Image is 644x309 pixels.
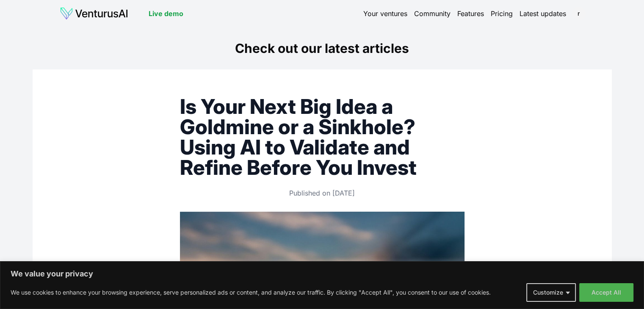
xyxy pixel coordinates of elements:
[11,269,633,279] p: We value your privacy
[572,7,586,20] span: r
[520,8,566,19] a: Latest updates
[526,283,576,302] button: Customize
[491,8,513,19] a: Pricing
[573,8,585,19] button: r
[457,8,484,19] a: Features
[332,189,355,197] time: 24/04/2025
[149,8,183,19] a: Live demo
[363,8,407,19] a: Your ventures
[33,41,612,56] h1: Check out our latest articles
[180,188,464,198] p: Published on
[579,283,633,302] button: Accept All
[60,7,128,20] img: logo
[11,287,491,298] p: We use cookies to enhance your browsing experience, serve personalized ads or content, and analyz...
[180,97,464,178] h1: Is Your Next Big Idea a Goldmine or a Sinkhole? Using AI to Validate and Refine Before You Invest
[414,8,451,19] a: Community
